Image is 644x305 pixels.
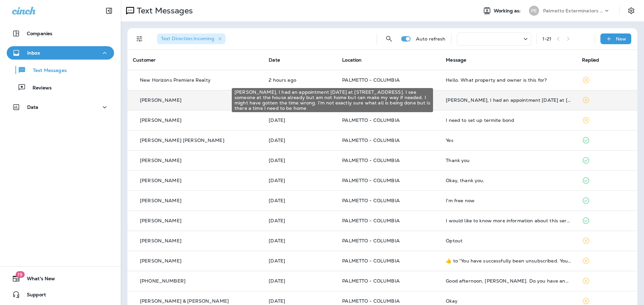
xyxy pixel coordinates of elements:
[7,46,114,60] button: Inbox
[269,118,331,123] p: Aug 11, 2025 07:14 AM
[269,138,331,143] p: Aug 8, 2025 04:23 PM
[342,278,400,284] span: PALMETTO - COLUMBIA
[134,6,193,16] p: Text Messages
[26,68,67,74] p: Text Messages
[269,77,331,83] p: Aug 13, 2025 09:42 AM
[269,218,331,223] p: Aug 8, 2025 10:42 AM
[446,218,571,223] div: I would like to know more information about this service
[416,36,446,42] p: Auto refresh
[529,6,539,16] div: PE
[100,4,118,17] button: Collapse Sidebar
[140,298,229,304] p: [PERSON_NAME] & [PERSON_NAME]
[161,35,214,42] span: Text Direction : Incoming
[20,292,46,300] span: Support
[7,272,114,285] button: 19What's New
[446,158,571,163] div: Thank you
[342,57,362,63] span: Location
[140,178,181,183] p: [PERSON_NAME]
[446,178,571,183] div: Okay, thank you.
[140,138,224,143] p: [PERSON_NAME] [PERSON_NAME]
[27,50,40,56] p: Inbox
[140,158,181,163] p: [PERSON_NAME]
[269,198,331,203] p: Aug 8, 2025 01:10 PM
[232,88,433,112] div: [PERSON_NAME], I had an appointment [DATE] at [STREET_ADDRESS]. I see someone at the house alread...
[446,278,571,284] div: Good afternoon, Lauren. Do you have any updates regarding Lauren Kareem's appointment? - Pacha
[140,77,211,83] p: New Horizons Premiere Realty
[446,118,571,123] div: I need to set up termite bond
[446,138,571,143] div: Yes
[133,57,156,63] span: Customer
[446,198,571,203] div: I'm free now
[446,238,571,243] div: Optout
[20,276,55,284] span: What's New
[26,85,52,91] p: Reviews
[342,238,400,244] span: PALMETTO - COLUMBIA
[446,77,571,83] div: Hello. What property and owner is this for?
[342,177,400,183] span: PALMETTO - COLUMBIA
[7,27,114,40] button: Companies
[7,288,114,301] button: Support
[269,158,331,163] p: Aug 8, 2025 03:44 PM
[446,258,571,263] div: ​👍​ to “ You have successfully been unsubscribed. You will not receive any more messages from thi...
[7,80,114,94] button: Reviews
[342,218,400,224] span: PALMETTO - COLUMBIA
[543,8,603,13] p: Palmetto Exterminators LLC
[446,97,571,103] div: Jason, I had an appointment today at 4933 w liberty park Cir 29405. I see someone at the house al...
[140,238,181,243] p: [PERSON_NAME]
[269,178,331,183] p: Aug 8, 2025 01:15 PM
[140,278,185,284] p: [PHONE_NUMBER]
[342,258,400,264] span: PALMETTO - COLUMBIA
[616,36,626,42] p: New
[269,258,331,263] p: Aug 7, 2025 01:05 PM
[342,137,400,143] span: PALMETTO - COLUMBIA
[342,157,400,163] span: PALMETTO - COLUMBIA
[140,218,181,223] p: [PERSON_NAME]
[342,198,400,204] span: PALMETTO - COLUMBIA
[269,57,280,63] span: Date
[133,32,146,46] button: Filters
[382,32,396,46] button: Search Messages
[446,57,466,63] span: Message
[446,298,571,304] div: Okay
[140,198,181,203] p: [PERSON_NAME]
[7,63,114,77] button: Text Messages
[582,57,599,63] span: Replied
[269,238,331,243] p: Aug 8, 2025 10:14 AM
[7,100,114,114] button: Data
[342,298,400,304] span: PALMETTO - COLUMBIA
[269,298,331,304] p: Aug 5, 2025 03:35 PM
[140,118,181,123] p: [PERSON_NAME]
[269,278,331,284] p: Aug 6, 2025 02:58 PM
[342,117,400,123] span: PALMETTO - COLUMBIA
[542,36,552,42] div: 1 - 21
[625,5,637,17] button: Settings
[342,77,400,83] span: PALMETTO - COLUMBIA
[27,31,52,36] p: Companies
[494,8,522,14] span: Working as:
[27,104,39,110] p: Data
[15,271,24,278] span: 19
[140,258,181,263] p: [PERSON_NAME]
[157,33,225,44] div: Text Direction:Incoming
[140,97,181,103] p: [PERSON_NAME]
